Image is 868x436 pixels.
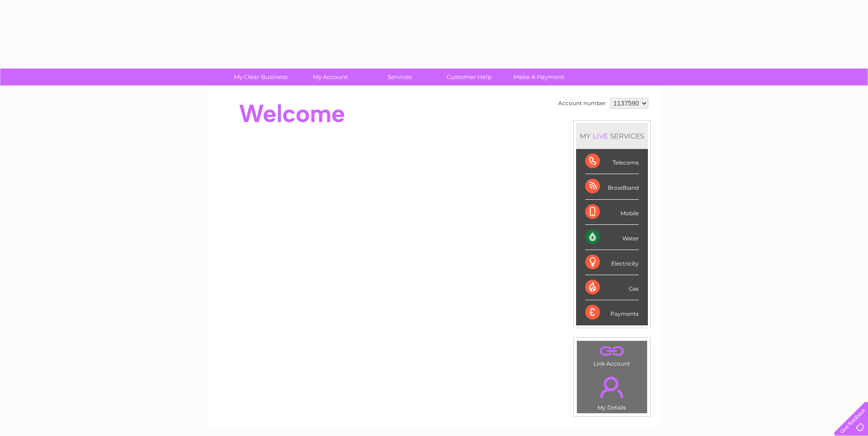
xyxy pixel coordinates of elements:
div: Gas [585,275,639,300]
div: Payments [585,300,639,325]
a: My Clear Business [223,69,298,85]
a: . [579,343,645,359]
div: Water [585,225,639,250]
div: MY SERVICES [576,123,648,149]
td: My Details [577,369,647,414]
div: Mobile [585,200,639,225]
a: Customer Help [431,69,507,85]
div: LIVE [591,132,610,140]
a: My Account [292,69,368,85]
a: . [579,371,645,403]
a: Services [362,69,437,85]
div: Broadband [585,174,639,199]
a: Make A Payment [501,69,577,85]
td: Account number [556,96,608,111]
div: Electricity [585,250,639,275]
div: Telecoms [585,149,639,174]
td: Link Account [577,340,647,369]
